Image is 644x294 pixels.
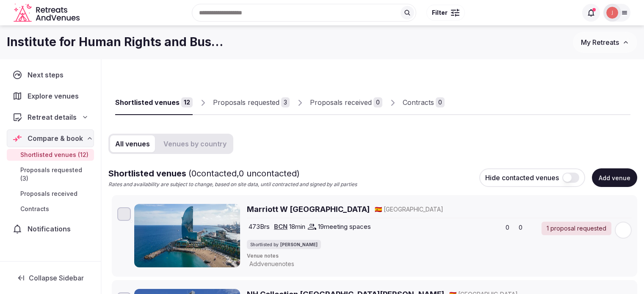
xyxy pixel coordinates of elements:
a: Notifications [7,220,94,238]
span: 🇪🇸 [375,206,382,213]
a: Shortlisted venues (12) [7,149,94,161]
a: BCN [274,223,287,231]
span: Retreat details [28,112,77,122]
button: 0 [502,222,512,234]
div: Contracts [403,97,434,107]
div: 0 [373,97,382,107]
a: Proposals received0 [310,91,382,115]
img: Joanna Asiukiewicz [606,7,618,19]
a: Visit the homepage [14,3,81,22]
p: Rates and availability are subject to change, based on site data, until contracted and signed by ... [108,181,357,188]
a: Proposals requested3 [213,91,290,115]
span: Next steps [28,70,67,80]
span: Add venue notes [249,260,294,268]
span: Proposals received [20,190,77,198]
span: Venue notes [247,253,632,260]
div: 12 [181,97,193,107]
h1: Institute for Human Rights and Business [7,34,224,50]
button: 🇪🇸 [375,205,382,214]
span: Collapse Sidebar [29,274,84,282]
a: Shortlisted venues12 [115,91,193,115]
span: Explore venues [28,91,82,101]
span: Shortlisted venues [108,168,300,179]
span: Filter [432,8,448,17]
div: 0 [436,97,445,107]
a: Proposals requested (3) [7,164,94,184]
a: Explore venues [7,87,94,105]
span: 19 meeting spaces [318,222,371,231]
span: [PERSON_NAME] [280,242,318,247]
a: Proposals received [7,188,94,200]
button: My Retreats [573,32,637,53]
div: Proposals received [310,97,372,107]
svg: Retreats and Venues company logo [14,3,81,22]
a: Next steps [7,66,94,84]
span: Hide contacted venues [485,173,559,182]
button: Add venue [592,168,637,187]
div: Proposals requested [213,97,279,107]
button: Collapse Sidebar [7,269,94,287]
img: Marriott W Barcelona [134,204,240,267]
span: 0 [519,223,522,232]
div: Shortlisted by [247,240,321,249]
button: 0 [515,222,525,234]
button: Filter [426,5,465,21]
span: My Retreats [581,38,619,47]
a: Contracts [7,203,94,215]
span: Notifications [28,224,74,234]
span: 18 min [289,222,305,231]
div: 3 [281,97,290,107]
span: 0 [506,223,509,232]
span: Proposals requested (3) [20,166,91,183]
a: Marriott W [GEOGRAPHIC_DATA] [247,204,370,214]
a: Contracts0 [403,91,445,115]
span: [GEOGRAPHIC_DATA] [384,205,443,214]
span: Compare & book [28,133,83,143]
span: ( 0 contacted, 0 uncontacted) [188,168,300,179]
span: 473 Brs [249,222,270,231]
a: 1 proposal requested [542,222,611,235]
div: Shortlisted venues [115,97,180,107]
span: Shortlisted venues (12) [20,151,88,159]
button: All venues [110,135,155,152]
span: Contracts [20,205,49,213]
button: Venues by country [158,135,232,152]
